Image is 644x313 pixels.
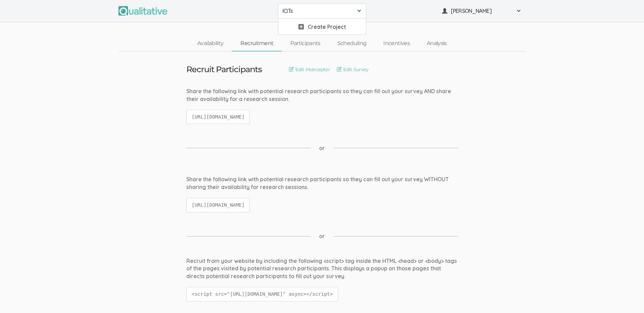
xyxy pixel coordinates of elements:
[451,7,512,15] span: [PERSON_NAME]
[282,7,353,15] span: ICITs
[278,19,366,35] a: Create Project
[319,232,325,240] span: or
[308,23,346,31] span: Create Project
[189,36,232,51] a: Availability
[289,66,330,73] a: Edit Interceptor
[375,36,418,51] a: Incentives
[329,36,375,51] a: Scheduling
[118,6,167,16] img: Qualitative
[438,3,526,19] button: [PERSON_NAME]
[232,36,282,51] a: Recruitment
[186,287,338,301] code: <script src="[URL][DOMAIN_NAME]" async></script>
[278,3,366,19] button: ICITs
[186,87,458,103] div: Share the following link with potential research participants so they can fill out your survey AN...
[298,24,304,29] img: plus.svg
[319,144,325,152] span: or
[186,110,250,124] code: [URL][DOMAIN_NAME]
[186,198,250,212] code: [URL][DOMAIN_NAME]
[186,257,458,280] div: Recruit from your website by including the following <script> tag inside the HTML <head> or <body...
[186,65,262,74] h3: Recruit Participants
[186,175,458,191] div: Share the following link with potential research participants so they can fill out your survey WI...
[610,280,644,313] iframe: Chat Widget
[418,36,455,51] a: Analysis
[337,66,368,73] a: Edit Survey
[282,36,329,51] a: Participants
